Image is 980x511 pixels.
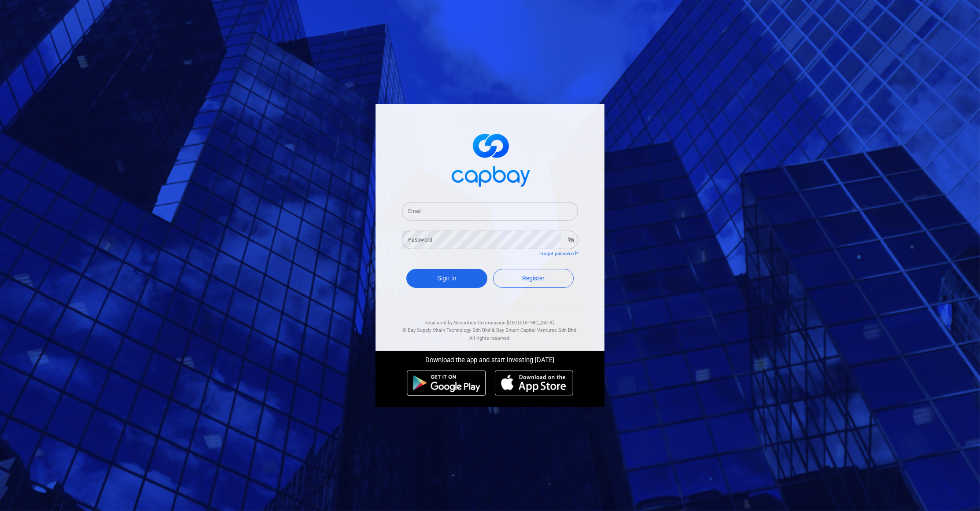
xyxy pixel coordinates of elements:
img: ios [495,370,573,396]
div: Regulated by Securities Commission [GEOGRAPHIC_DATA]. & All rights reserved. [402,310,578,342]
span: © Bay Supply Chain Technology Sdn Bhd [402,327,490,333]
img: android [407,370,486,396]
span: Bay Smart Capital Ventures Sdn Bhd. [496,327,578,333]
img: logo [446,126,534,191]
a: Forgot password? [539,251,578,257]
a: Register [493,269,574,288]
div: Download the app and start investing [DATE] [369,351,611,366]
button: Sign In [406,269,487,288]
span: Register [522,275,545,282]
